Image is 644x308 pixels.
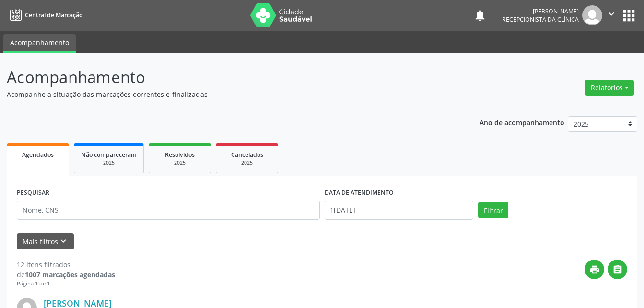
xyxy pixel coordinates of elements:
button: Mais filtroskeyboard_arrow_down [17,233,74,250]
button:  [602,5,621,25]
p: Acompanhamento [7,65,448,89]
input: Selecione um intervalo [325,201,474,220]
div: 12 itens filtrados [17,260,115,270]
i: print [589,264,600,275]
button: Filtrar [478,202,508,218]
div: 2025 [81,159,137,166]
span: Recepcionista da clínica [502,15,579,24]
div: [PERSON_NAME] [502,7,579,15]
button: Relatórios [585,80,634,96]
img: img [582,5,602,25]
div: de [17,270,115,280]
p: Ano de acompanhamento [480,116,564,128]
p: Acompanhe a situação das marcações correntes e finalizadas [7,89,448,99]
div: 2025 [223,159,271,166]
label: PESQUISAR [17,186,49,201]
span: Cancelados [231,151,263,159]
i:  [612,264,623,275]
span: Agendados [22,151,54,159]
button:  [608,260,627,279]
a: Acompanhamento [3,34,76,53]
i:  [606,9,617,19]
a: Central de Marcação [7,7,82,23]
div: Página 1 de 1 [17,280,115,288]
strong: 1007 marcações agendadas [25,270,115,279]
span: Central de Marcação [25,11,82,19]
i: keyboard_arrow_down [58,236,69,247]
span: Não compareceram [81,151,137,159]
input: Nome, CNS [17,201,320,220]
button: apps [621,7,637,24]
span: Resolvidos [165,151,195,159]
div: 2025 [156,159,204,166]
label: DATA DE ATENDIMENTO [325,186,394,201]
button: print [585,260,604,279]
button: notifications [473,9,487,22]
